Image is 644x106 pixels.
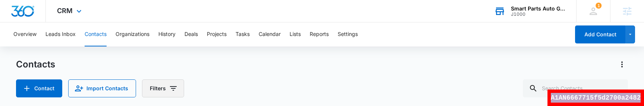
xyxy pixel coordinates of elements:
[511,6,565,12] div: account name
[184,22,198,46] button: Deals
[158,22,176,46] button: History
[547,90,644,106] div: A1AN6667715f5d2700a2482
[116,22,149,46] button: Organizations
[57,7,73,15] span: CRM
[45,22,76,46] button: Leads Inbox
[142,79,184,97] button: Filters
[290,22,301,46] button: Lists
[596,3,602,9] div: notifications count
[16,59,55,70] h1: Contacts
[85,22,107,46] button: Contacts
[68,79,136,97] button: Import Contacts
[16,79,62,97] button: Add Contact
[236,22,250,46] button: Tasks
[310,22,329,46] button: Reports
[596,3,602,9] span: 1
[13,22,37,46] button: Overview
[616,58,628,70] button: Actions
[338,22,358,46] button: Settings
[575,25,625,43] button: Add Contact
[259,22,281,46] button: Calendar
[207,22,227,46] button: Projects
[511,12,565,17] div: account id
[523,79,628,97] input: Search Contacts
